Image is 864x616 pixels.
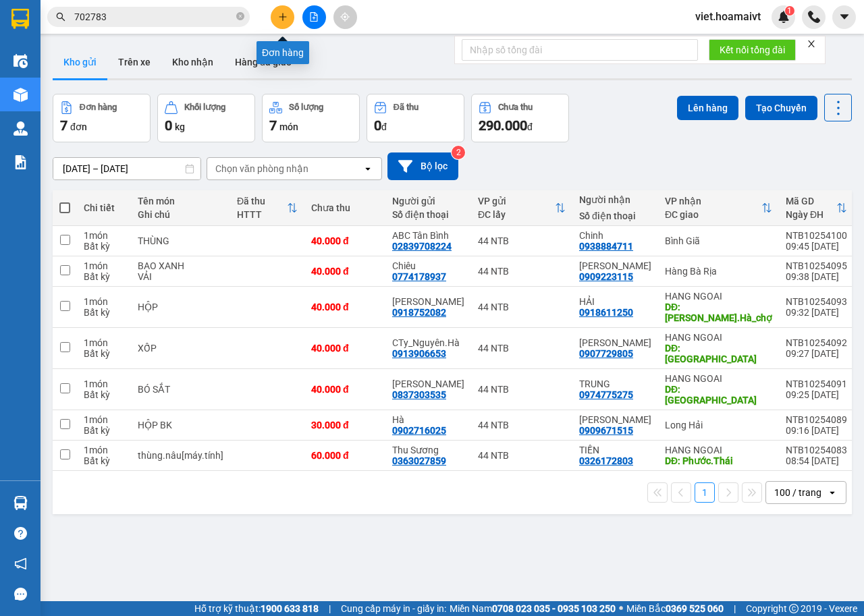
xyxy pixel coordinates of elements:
[262,94,360,142] button: Số lượng7món
[84,337,124,348] div: 1 món
[341,601,446,616] span: Cung cấp máy in - giấy in:
[392,296,464,307] div: Vương
[230,190,304,226] th: Toggle SortBy
[53,94,151,142] button: Đơn hàng7đơn
[786,296,847,307] div: NTB10254093
[84,455,124,466] div: Bất kỳ
[579,307,633,318] div: 0918611250
[695,482,715,503] button: 1
[175,121,185,132] span: kg
[381,121,387,132] span: đ
[74,9,234,24] input: Tìm tên, số ĐT hoặc mã đơn
[311,202,379,213] div: Chưa thu
[256,41,309,64] div: Đơn hàng
[215,162,308,175] div: Chọn văn phòng nhận
[224,46,302,78] button: Hàng đã giao
[84,348,124,359] div: Bất kỳ
[387,152,458,180] button: Bộ lọc
[665,302,772,323] div: DĐ: Ng.Hà_chợ
[374,117,381,134] span: 0
[271,5,294,29] button: plus
[157,94,255,142] button: Khối lượng0kg
[340,12,350,22] span: aim
[84,202,124,213] div: Chi tiết
[138,235,223,246] div: THÙNG
[392,230,464,241] div: ABC Tân Bình
[665,332,772,343] div: HANG NGOAI
[138,260,223,271] div: BAO XANH
[11,9,29,29] img: logo-vxr
[329,601,331,616] span: |
[665,266,772,277] div: Hàng Bà Rịa
[808,11,820,23] img: phone-icon
[13,121,28,136] img: warehouse-icon
[14,588,27,600] span: message
[107,46,161,78] button: Trên xe
[236,12,244,20] span: close-circle
[392,348,446,359] div: 0913906653
[84,389,124,400] div: Bất kỳ
[84,271,124,282] div: Bất kỳ
[665,209,761,220] div: ĐC giao
[786,425,847,436] div: 09:16 [DATE]
[786,445,847,455] div: NTB10254083
[478,266,566,277] div: 44 NTB
[53,46,107,78] button: Kho gửi
[579,348,633,359] div: 0907729805
[13,496,28,510] img: warehouse-icon
[807,39,816,49] span: close
[827,487,838,498] svg: open
[478,209,555,220] div: ĐC lấy
[138,209,223,220] div: Ghi chú
[579,211,651,221] div: Số điện thoại
[838,11,850,23] span: caret-down
[84,414,124,425] div: 1 món
[278,12,288,22] span: plus
[394,103,418,112] div: Đã thu
[471,94,569,142] button: Chưa thu290.000đ
[720,43,785,57] span: Kết nối tổng đài
[237,209,287,220] div: HTTT
[658,190,779,226] th: Toggle SortBy
[237,196,287,206] div: Đã thu
[80,103,117,112] div: Đơn hàng
[362,163,373,174] svg: open
[70,121,87,132] span: đơn
[471,190,572,226] th: Toggle SortBy
[579,445,651,455] div: TIỀN
[745,96,817,120] button: Tạo Chuyến
[84,296,124,307] div: 1 món
[333,5,357,29] button: aim
[786,260,847,271] div: NTB10254095
[619,606,623,611] span: ⚪️
[84,307,124,318] div: Bất kỳ
[138,450,223,461] div: thùng.nâu[máy.tính]
[279,121,298,132] span: món
[309,12,319,22] span: file-add
[311,343,379,354] div: 40.000 đ
[311,302,379,312] div: 40.000 đ
[392,455,446,466] div: 0363027859
[311,384,379,395] div: 40.000 đ
[269,117,277,134] span: 7
[311,420,379,430] div: 30.000 đ
[478,343,566,354] div: 44 NTB
[14,527,27,540] span: question-circle
[665,455,772,466] div: DĐ: Phước.Thái
[478,450,566,461] div: 44 NTB
[138,271,223,282] div: VẢI
[665,384,772,405] div: DĐ: PHƯỚC HÒA
[478,302,566,312] div: 44 NTB
[579,194,651,205] div: Người nhận
[184,103,225,112] div: Khối lượng
[452,146,465,159] sup: 2
[462,39,698,61] input: Nhập số tổng đài
[138,343,223,354] div: XỐP
[84,241,124,252] div: Bất kỳ
[311,235,379,246] div: 40.000 đ
[161,46,224,78] button: Kho nhận
[53,158,200,179] input: Select a date range.
[289,103,323,112] div: Số lượng
[392,337,464,348] div: CTy_Nguyên.Hà
[665,196,761,206] div: VP nhận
